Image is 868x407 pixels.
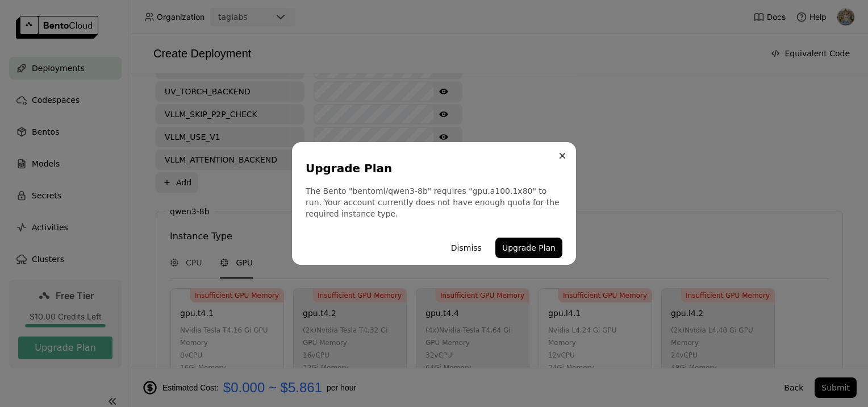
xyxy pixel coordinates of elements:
div: The Bento "bentoml/qwen3-8b" requires "gpu.a100.1x80" to run. Your account currently does not hav... [306,185,562,219]
button: Upgrade Plan [495,238,562,258]
div: Upgrade Plan [306,160,558,176]
div: dialog [292,142,576,265]
button: Close [556,149,569,163]
button: Dismiss [444,238,489,258]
